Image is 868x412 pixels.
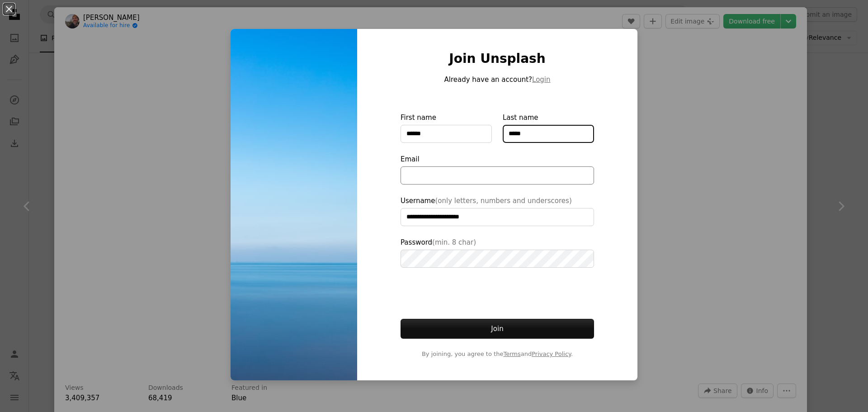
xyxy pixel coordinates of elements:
[435,197,571,205] span: (only letters, numbers and underscores)
[401,51,594,67] h1: Join Unsplash
[401,250,594,268] input: Password(min. 8 char)
[503,350,520,357] a: Terms
[401,350,594,359] span: By joining, you agree to the and .
[401,166,594,185] input: Email
[401,237,594,268] label: Password
[401,154,594,185] label: Email
[532,350,571,357] a: Privacy Policy
[532,74,550,85] button: Login
[401,208,594,226] input: Username(only letters, numbers and underscores)
[503,112,594,143] label: Last name
[503,125,594,143] input: Last name
[401,125,492,143] input: First name
[401,319,594,339] button: Join
[401,112,492,143] label: First name
[432,238,476,246] span: (min. 8 char)
[231,29,357,380] img: photo-1562814830-8286a3397045
[401,195,594,226] label: Username
[401,74,594,85] p: Already have an account?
